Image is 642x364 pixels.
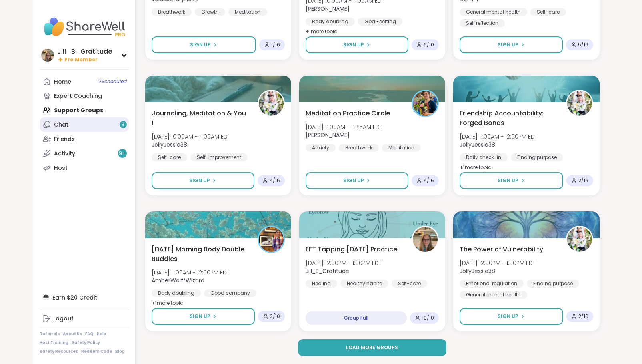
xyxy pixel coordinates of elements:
a: Expert Coaching [40,89,129,103]
img: Jill_B_Gratitude [413,227,438,252]
span: [DATE] 10:00AM - 11:00AM EDT [152,133,230,141]
b: JollyJessie38 [460,267,495,275]
span: [DATE] 12:00PM - 1:00PM EDT [306,259,382,267]
a: Referrals [40,331,60,337]
div: Body doubling [152,289,201,297]
span: 3 / 10 [270,313,280,320]
div: Group Full [306,311,407,325]
div: Meditation [228,8,267,16]
img: ShareWell Nav Logo [40,13,129,41]
span: 10 / 10 [422,315,434,321]
a: Host [40,161,129,175]
a: Safety Policy [72,340,100,346]
button: Sign Up [306,36,408,53]
span: Sign Up [498,177,518,184]
div: Emotional regulation [460,280,524,288]
span: 5 / 16 [578,42,588,48]
span: Load more groups [346,344,398,351]
img: JollyJessie38 [259,91,284,116]
span: EFT Tapping [DATE] Practice [306,245,397,254]
div: Chat [54,121,68,129]
span: Sign Up [343,41,364,48]
div: Finding purpose [527,280,579,288]
div: Self-care [392,280,427,288]
span: Sign Up [343,177,364,184]
button: Sign Up [152,172,254,189]
div: Expert Coaching [54,92,102,100]
img: Nicholas [413,91,438,116]
span: 4 / 16 [270,177,280,184]
span: 17 Scheduled [97,78,127,85]
span: Sign Up [498,313,518,320]
div: General mental health [460,291,527,299]
div: Breathwork [152,8,192,16]
span: Friendship Accountability: Forged Bonds [460,109,557,128]
span: Journaling, Meditation & You ! [152,109,249,128]
b: JollyJessie38 [152,141,187,149]
span: [DATE] 11:00AM - 11:45AM EDT [306,123,382,131]
span: 4 / 16 [424,177,434,184]
span: Pro Member [64,56,98,63]
button: Sign Up [460,172,563,189]
div: Goal-setting [358,18,402,26]
button: Sign Up [460,36,562,53]
a: Friends [40,132,129,146]
button: Sign Up [306,172,408,189]
span: 1 / 16 [271,42,280,48]
button: Sign Up [152,308,255,325]
div: Self-care [152,153,187,161]
div: Self-Improvement [190,153,248,161]
span: 9 + [119,150,126,157]
span: Sign Up [190,41,211,48]
span: 6 / 10 [424,42,434,48]
a: Redeem Code [81,349,112,354]
b: [PERSON_NAME] [306,131,350,139]
a: Help [97,331,106,337]
div: Activity [54,150,75,158]
span: Sign Up [498,41,518,48]
span: [DATE] Morning Body Double Buddies [152,245,249,264]
div: Anxiety [306,144,336,152]
div: Healing [306,280,337,288]
img: Jill_B_Gratitude [41,49,54,62]
div: Growth [195,8,225,16]
span: The Power of Vulnerability [460,245,543,254]
a: Host Training [40,340,68,346]
span: 2 / 16 [578,177,588,184]
span: [DATE] 11:00AM - 12:00PM EDT [460,133,538,141]
div: Self reflection [460,19,505,27]
div: Self-care [530,8,566,16]
b: AmberWolffWizard [152,276,204,284]
img: JollyJessie38 [567,91,592,116]
div: Earn $20 Credit [40,290,129,305]
div: Healthy habits [340,280,388,288]
div: Breathwork [339,144,379,152]
img: JollyJessie38 [567,227,592,252]
button: Sign Up [152,36,256,53]
span: 2 / 16 [578,313,588,320]
a: Chat3 [40,117,129,132]
span: Sign Up [189,177,210,184]
b: [PERSON_NAME] [306,5,350,13]
div: Good company [204,289,256,297]
div: Body doubling [306,18,355,26]
button: Load more groups [298,339,446,356]
a: About Us [63,331,82,337]
a: Logout [40,312,129,326]
a: FAQ [85,331,94,337]
span: [DATE] 11:00AM - 12:00PM EDT [152,269,230,276]
a: Activity9+ [40,146,129,161]
span: [DATE] 12:00PM - 1:00PM EDT [460,259,536,267]
div: Meditation [382,144,421,152]
a: Safety Resources [40,349,78,354]
div: General mental health [460,8,527,16]
div: Host [54,164,68,172]
span: Sign Up [190,313,210,320]
div: Home [54,78,71,86]
div: Logout [53,315,74,323]
b: Jill_B_Gratitude [306,267,349,275]
a: Home17Scheduled [40,74,129,89]
div: Jill_B_Gratitude [57,47,112,56]
div: Finding purpose [511,153,563,161]
b: JollyJessie38 [460,141,495,149]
